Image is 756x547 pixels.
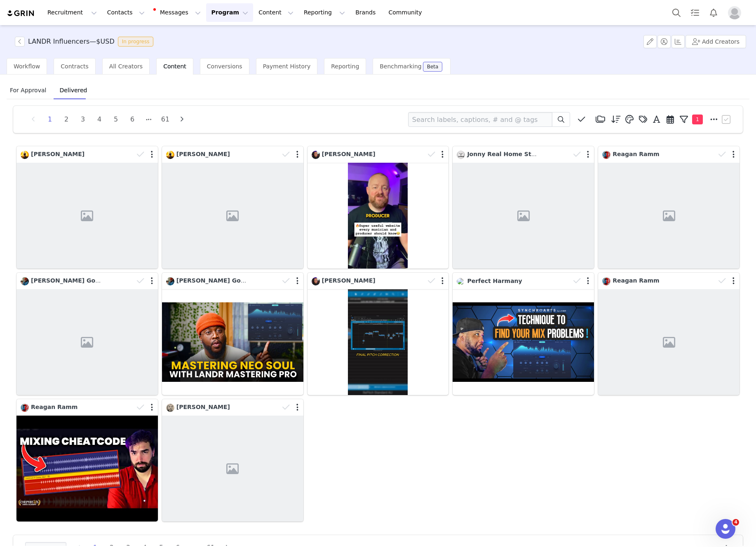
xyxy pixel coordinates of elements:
[686,35,746,48] button: Add Creators
[176,151,230,157] span: [PERSON_NAME]
[457,278,465,285] img: e70aabb9-ce27-4e3f-afbd-3084e229d02f.jpg
[350,3,383,22] a: Brands
[254,3,298,22] button: Content
[263,63,311,70] span: Payment History
[7,9,35,17] img: grin logo
[166,404,174,412] img: e417e62d-3251-41f7-898c-345efeade79c.jpg
[15,37,157,47] span: [object Object]
[7,84,49,97] span: For Approval
[312,151,320,159] img: 6f8649f1-55ad-4eb7-a853-6b2df879701c.jpg
[28,37,115,47] h3: LANDR Influencers—$USD
[457,151,465,159] img: 8d117472-23e7-4529-b409-811e7a1778af--s.jpg
[380,63,421,70] span: Benchmarking
[166,277,174,285] img: db467b56-9589-4f7f-b33a-4ef89c6adae9--s.jpg
[159,114,171,125] li: 61
[176,404,230,410] span: [PERSON_NAME]
[331,63,359,70] span: Reporting
[207,63,242,70] span: Conversions
[21,277,29,285] img: db467b56-9589-4f7f-b33a-4ef89c6adae9--s.jpg
[21,404,29,412] img: b3f7b8a4-5f3c-414e-80f2-412e2b46103e.jpg
[93,114,106,125] li: 4
[176,277,281,284] span: [PERSON_NAME] Got The Recipe
[716,519,735,539] iframe: Intercom live chat
[206,3,253,22] button: Program
[602,277,610,285] img: b3f7b8a4-5f3c-414e-80f2-412e2b46103e.jpg
[166,151,174,159] img: 4fda7b15-5142-4d41-a830-df3b9f0e5539.jpg
[467,151,545,157] span: Jonny Real Home Studio
[613,277,659,284] span: Reagan Ramm
[704,3,723,22] button: Notifications
[31,404,77,410] span: Reagan Ramm
[299,3,350,22] button: Reporting
[110,114,122,125] li: 5
[102,3,150,22] button: Contacts
[467,278,522,284] span: Perfect Harmany
[14,63,40,70] span: Workflow
[322,277,376,284] span: [PERSON_NAME]
[42,3,102,22] button: Recruitment
[60,114,73,125] li: 2
[686,3,704,22] a: Tasks
[322,151,376,157] span: [PERSON_NAME]
[728,6,741,19] img: placeholder-profile.jpg
[602,151,610,159] img: b3f7b8a4-5f3c-414e-80f2-412e2b46103e.jpg
[723,6,749,19] button: Profile
[408,112,552,127] input: Search labels, captions, # and @ tags
[667,3,686,22] button: Search
[733,519,739,526] span: 4
[61,63,89,70] span: Contracts
[126,114,139,125] li: 6
[31,151,85,157] span: [PERSON_NAME]
[613,151,659,157] span: Reagan Ramm
[692,115,703,124] span: 1
[677,113,707,126] button: 1
[118,37,154,47] span: In progress
[427,64,439,69] div: Beta
[109,63,143,70] span: All Creators
[31,277,136,284] span: [PERSON_NAME] Got The Recipe
[21,151,29,159] img: 4fda7b15-5142-4d41-a830-df3b9f0e5539.jpg
[44,114,56,125] li: 1
[77,114,89,125] li: 3
[384,3,431,22] a: Community
[56,84,90,97] span: Delivered
[163,63,186,70] span: Content
[150,3,206,22] button: Messages
[312,277,320,285] img: 6f8649f1-55ad-4eb7-a853-6b2df879701c.jpg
